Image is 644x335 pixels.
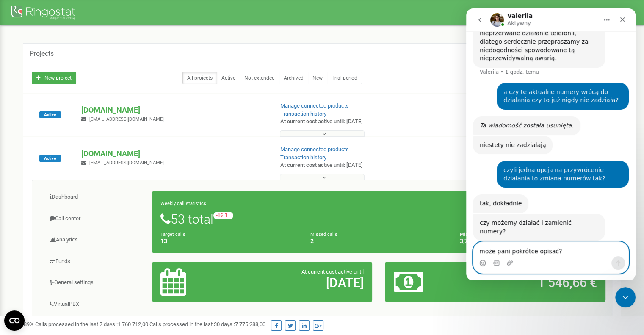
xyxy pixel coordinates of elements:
[30,50,54,58] h5: Projects
[308,72,327,84] a: New
[235,321,265,327] u: 7 775 288,00
[39,111,61,118] span: Active
[615,287,636,307] iframe: Intercom live chat
[182,72,217,84] a: All projects
[39,155,61,162] span: Active
[89,116,164,122] span: [EMAIL_ADDRESS][DOMAIN_NAME]
[39,294,152,315] a: VirtualPBX
[32,72,76,84] a: New project
[160,232,185,237] small: Target calls
[301,269,364,275] span: At current cost active until
[280,102,349,109] a: Manage connected products
[327,72,362,84] a: Trial period
[160,201,206,206] small: Weekly call statistics
[466,276,597,290] h2: 1 546,66 €
[280,161,416,169] p: At current cost active until: [DATE]
[232,276,364,290] h2: [DATE]
[460,232,495,237] small: Missed call ratio
[280,154,326,161] a: Transaction history
[149,321,265,327] span: Calls processed in the last 30 days :
[89,160,164,166] span: [EMAIL_ADDRESS][DOMAIN_NAME]
[160,212,597,226] h1: 53 total
[39,272,152,293] a: General settings
[310,238,448,244] h4: 2
[240,72,279,84] a: Not extended
[39,208,152,229] a: Call center
[466,8,636,280] iframe: Intercom live chat
[160,238,298,244] h4: 13
[39,230,152,250] a: Analytics
[4,310,25,331] button: Open CMP widget
[280,118,416,126] p: At current cost active until: [DATE]
[213,212,233,219] small: -15
[279,72,308,84] a: Archived
[460,238,597,244] h4: 3,77 %
[39,187,152,208] a: Dashboard
[217,72,240,84] a: Active
[280,111,326,117] a: Transaction history
[81,148,266,159] p: [DOMAIN_NAME]
[39,251,152,272] a: Funds
[35,321,148,327] span: Calls processed in the last 7 days :
[118,321,148,327] u: 1 760 712,00
[310,232,337,237] small: Missed calls
[280,146,349,152] a: Manage connected products
[81,105,266,116] p: [DOMAIN_NAME]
